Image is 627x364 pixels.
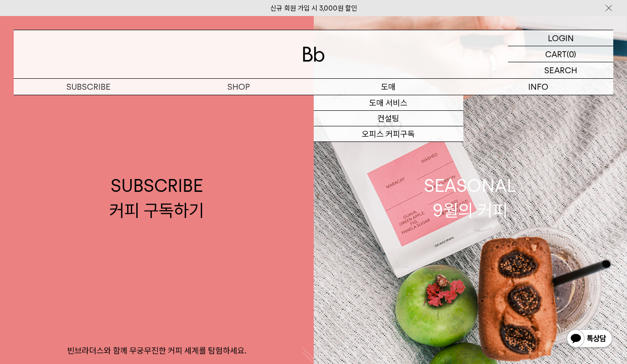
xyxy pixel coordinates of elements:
p: CART [545,46,567,62]
p: (0) [567,46,576,62]
a: 도매 서비스 [314,95,464,111]
p: LOGIN [548,30,574,46]
a: 신규 회원 가입 시 3,000원 할인 [270,4,357,12]
a: 오피스 커피구독 [314,126,464,142]
p: INFO [463,79,613,95]
a: SHOP [164,79,314,95]
a: LOGIN [508,30,613,46]
div: SUBSCRIBE 커피 구독하기 [109,174,204,222]
p: SEARCH [544,62,577,78]
a: SUBSCRIBE [14,79,164,95]
a: CART (0) [508,46,613,62]
img: 카카오톡 채널 1:1 채팅 버튼 [566,328,613,350]
img: 로고 [303,47,325,62]
p: 도매 [314,79,464,95]
div: SEASONAL 9월의 커피 [424,174,516,222]
a: 컨설팅 [314,111,464,126]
